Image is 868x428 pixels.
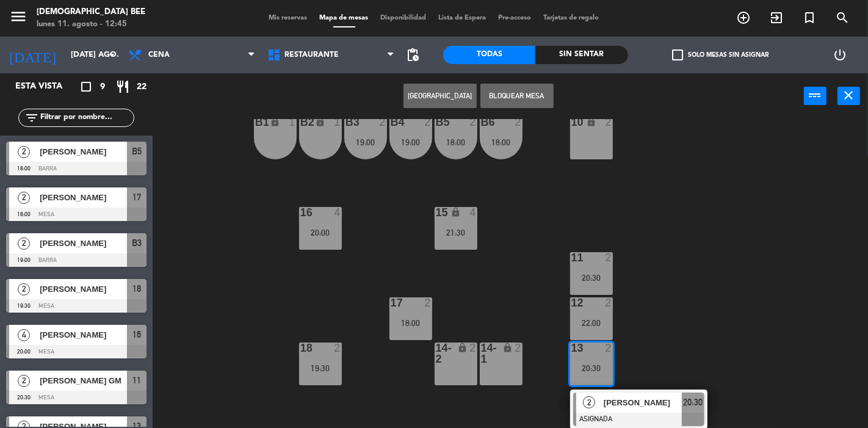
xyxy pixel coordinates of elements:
div: [DEMOGRAPHIC_DATA] Bee [37,6,145,18]
span: 2 [18,375,30,387]
span: [PERSON_NAME] [40,283,127,296]
div: 14-2 [436,343,436,365]
i: lock [586,117,596,127]
div: 13 [571,343,572,354]
div: B4 [391,117,391,128]
span: check_box_outline_blank [672,49,683,60]
div: 21:30 [435,228,477,237]
div: 2 [605,297,612,308]
div: 19:00 [389,138,432,147]
div: 20:30 [570,364,613,372]
span: Lista de Espera [433,15,493,21]
span: 2 [18,146,30,158]
i: search [835,10,850,25]
span: Mis reservas [263,15,314,21]
div: 11 [571,252,572,263]
div: 2 [605,117,612,128]
input: Filtrar por nombre... [39,111,134,125]
i: power_settings_new [833,48,848,62]
i: lock [457,343,468,353]
button: power_input [804,87,826,105]
span: [PERSON_NAME] [40,145,127,158]
span: 2 [18,283,30,296]
span: [PERSON_NAME] GM [40,374,127,387]
span: 2 [583,396,595,408]
div: 17 [391,297,391,308]
div: 4 [334,207,341,218]
div: Sin sentar [535,46,627,64]
span: Cena [148,51,170,59]
div: 2 [605,343,612,354]
div: 2 [469,343,477,354]
span: B5 [132,144,142,159]
div: 16 [300,207,301,218]
span: Pre-acceso [493,15,538,21]
div: 2 [379,117,386,128]
div: 15 [436,207,436,218]
span: 20:30 [683,395,703,410]
div: 2 [424,117,432,128]
div: lunes 11. agosto - 12:45 [37,18,145,31]
button: Bloquear Mesa [480,84,554,108]
span: Mapa de mesas [314,15,375,21]
div: 20:30 [570,274,613,282]
span: Restaurante [284,51,339,59]
div: 2 [515,117,522,128]
div: Todas [443,46,535,64]
span: pending_actions [405,48,420,62]
span: Tarjetas de regalo [538,15,606,21]
div: 19:30 [299,364,342,372]
span: B3 [132,236,142,250]
i: lock [315,117,325,127]
div: B3 [345,117,346,128]
span: 22 [137,80,146,94]
div: B5 [436,117,436,128]
label: Solo mesas sin asignar [672,49,769,60]
div: B1 [255,117,256,128]
i: add_circle_outline [736,10,751,25]
i: lock [270,117,280,127]
div: 12 [571,297,572,308]
i: arrow_drop_down [104,48,119,62]
i: menu [9,7,27,26]
span: [PERSON_NAME] [604,396,682,409]
i: restaurant [115,79,130,94]
div: 20:00 [299,228,342,237]
div: 18 [300,343,301,354]
div: 18:00 [389,319,432,327]
div: 2 [424,297,432,308]
i: exit_to_app [769,10,784,25]
i: close [842,88,856,103]
span: 4 [18,329,30,341]
i: crop_square [79,79,93,94]
span: [PERSON_NAME] [40,191,127,204]
div: 2 [334,343,341,354]
div: 22:00 [570,319,613,327]
span: 18 [132,281,141,296]
i: power_input [808,88,823,103]
div: 2 [605,252,612,263]
i: lock [502,343,513,353]
span: 16 [132,327,141,342]
div: 10 [571,117,572,128]
button: close [837,87,860,105]
i: turned_in_not [802,10,817,25]
span: 9 [100,80,105,94]
span: 2 [18,238,30,250]
div: B2 [300,117,301,128]
div: 18:00 [480,138,523,147]
span: [PERSON_NAME] [40,328,127,341]
span: 17 [132,190,141,205]
button: [GEOGRAPHIC_DATA] [403,84,477,108]
i: filter_list [24,111,39,125]
div: 19:00 [344,138,387,147]
div: 2 [515,343,522,354]
span: 2 [18,192,30,204]
i: lock [450,207,461,217]
div: 2 [469,117,477,128]
span: 11 [132,373,141,388]
span: Disponibilidad [375,15,433,21]
div: 1 [289,117,296,128]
